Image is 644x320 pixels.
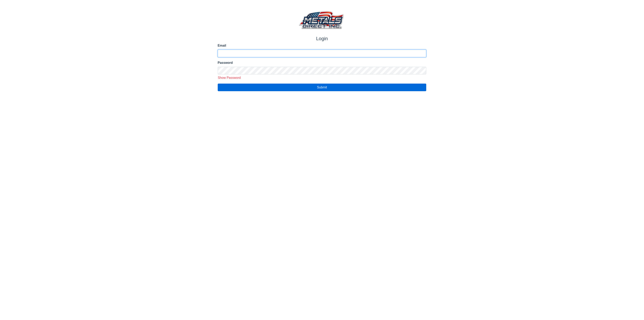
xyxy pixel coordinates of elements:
[218,76,241,79] span: Show Password
[317,86,327,89] span: Submit
[216,75,242,80] button: Show Password
[218,43,426,48] label: Email
[218,84,426,91] button: Submit
[218,36,426,42] h1: Login
[218,60,426,65] label: Password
